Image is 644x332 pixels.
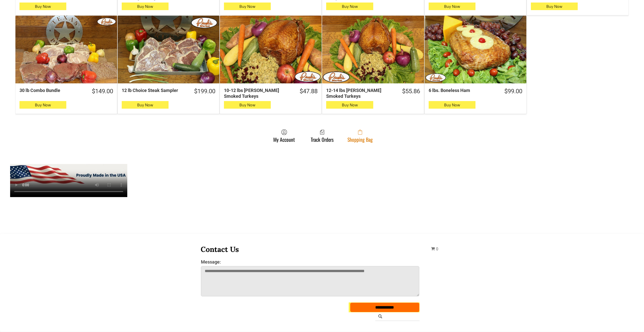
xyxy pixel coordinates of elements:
[322,16,424,83] a: 12-14 lbs Pruski&#39;s Smoked Turkeys
[429,3,475,10] button: Buy Now
[342,103,358,107] span: Buy Now
[402,87,420,95] div: $55.86
[271,129,297,143] a: My Account
[224,101,271,109] button: Buy Now
[436,247,438,251] span: 0
[444,4,460,9] span: Buy Now
[122,87,185,93] div: 12 lb Choice Steak Sampler
[224,3,271,10] button: Buy Now
[35,4,51,9] span: Buy Now
[201,259,420,265] label: Message:
[239,4,255,9] span: Buy Now
[326,87,392,99] div: 12-14 lbs [PERSON_NAME] Smoked Turkeys
[137,103,153,107] span: Buy Now
[122,3,169,10] button: Buy Now
[322,87,424,99] a: $55.8612-14 lbs [PERSON_NAME] Smoked Turkeys
[239,103,255,107] span: Buy Now
[35,103,51,107] span: Buy Now
[345,129,375,143] a: Shopping Bag
[15,87,117,95] a: $149.0030 lb Combo Bundle
[444,103,460,107] span: Buy Now
[300,87,318,95] div: $47.88
[425,87,526,95] a: $99.006 lbs. Boneless Ham
[137,4,153,9] span: Buy Now
[531,3,578,10] button: Buy Now
[220,16,322,83] a: 10-12 lbs Pruski&#39;s Smoked Turkeys
[19,3,66,10] button: Buy Now
[504,87,522,95] div: $99.00
[19,87,82,93] div: 30 lb Combo Bundle
[326,101,373,109] button: Buy Now
[326,3,373,10] button: Buy Now
[194,87,215,95] div: $199.00
[342,4,358,9] span: Buy Now
[429,87,495,93] div: 6 lbs. Boneless Ham
[425,16,526,83] a: 6 lbs. Boneless Ham
[15,16,117,83] a: 30 lb Combo Bundle
[122,101,169,109] button: Buy Now
[224,87,290,99] div: 10-12 lbs [PERSON_NAME] Smoked Turkeys
[429,101,475,109] button: Buy Now
[220,87,322,99] a: $47.8810-12 lbs [PERSON_NAME] Smoked Turkeys
[19,101,66,109] button: Buy Now
[308,129,336,143] a: Track Orders
[118,87,219,95] a: $199.0012 lb Choice Steak Sampler
[201,245,420,254] h3: Contact Us
[546,4,562,9] span: Buy Now
[92,87,113,95] div: $149.00
[118,16,219,83] a: 12 lb Choice Steak Sampler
